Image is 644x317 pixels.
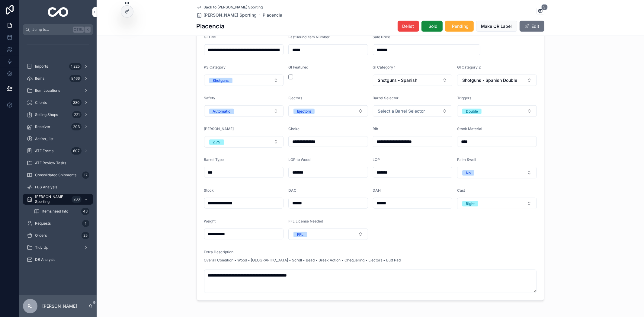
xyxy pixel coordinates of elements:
button: Select Button [457,167,537,178]
button: Jump to...CtrlK [23,24,93,35]
span: Palm Swell [457,157,476,162]
div: 203 [71,123,82,130]
span: Triggers [457,96,471,100]
span: Extra Description [204,250,234,254]
span: Clients [35,100,47,105]
img: App logo [48,7,69,17]
div: 8,166 [69,75,82,82]
span: Choke [288,126,300,131]
a: Orders25 [23,230,93,241]
span: ATF Forms [35,149,53,153]
a: [PERSON_NAME] Sporting [197,12,257,18]
div: 380 [71,99,82,106]
span: DAC [288,188,296,193]
span: PJ [28,303,33,310]
a: Selling Shops221 [23,109,93,120]
span: GI Category 2 [457,65,481,69]
a: Imports1,225 [23,61,93,72]
div: 43 [81,208,89,215]
span: FastBound Item Number [288,35,330,39]
div: 1,225 [69,63,82,70]
a: Consolidated Shipments17 [23,170,93,181]
div: Double [466,109,478,114]
span: Items [35,76,44,81]
span: Ejectors [288,96,302,100]
span: Select a Barrel Selector [378,108,425,114]
button: Select Button [288,105,368,117]
span: 3 [541,4,548,10]
span: Sold [429,23,438,29]
span: Orders [35,233,47,238]
div: FFL [297,232,303,237]
a: Receiver203 [23,121,93,132]
span: Make QR Label [481,23,512,29]
div: 2.75 [213,139,220,145]
button: Select Button [457,198,537,209]
button: Select Button [288,229,368,240]
span: Imports [35,64,48,69]
span: Back to [PERSON_NAME] Sporting [204,5,263,10]
span: K [85,27,90,32]
button: Select Button [457,75,537,86]
span: Items need Info [42,209,68,214]
a: Requests1 [23,218,93,229]
div: Ejectors [297,109,311,114]
span: Stock [204,188,214,193]
span: FBS Analysis [35,185,57,190]
button: Select Button [457,105,537,117]
a: Item Locations [23,85,93,96]
span: Shotguns - Spanish [378,77,418,83]
button: Select Button [373,105,453,117]
div: scrollable content [19,35,97,273]
span: Requests [35,221,51,226]
span: Safety [204,96,216,100]
h1: Placencia [197,22,225,30]
span: ATF Review Tasks [35,161,66,165]
span: GI Title [204,35,216,39]
div: Automatic [213,109,231,114]
button: Select Button [204,136,284,148]
span: Pending [452,23,469,29]
div: 266 [72,196,82,203]
span: Barrel Type [204,157,224,162]
span: [PERSON_NAME] Sporting [35,194,69,204]
button: Sold [421,21,443,32]
span: LOP to Wood [288,157,310,162]
p: Overall Condition • Wood • [GEOGRAPHIC_DATA] • Scroll • Bead • Break Action • Chequering • Ejecto... [204,258,401,263]
span: DB Analysis [35,257,55,262]
a: Placencia [263,12,283,18]
div: 25 [82,232,89,239]
span: Barrel Selector [373,96,399,100]
a: ATF Forms607 [23,146,93,156]
span: Ctrl [73,27,84,33]
a: DB Analysis [23,254,93,265]
span: Rib [373,126,378,131]
span: PS Category [204,65,226,69]
span: Sale Price [373,35,390,39]
div: 607 [71,147,82,155]
button: Select Button [204,105,284,117]
span: GI Category 1 [373,65,396,69]
button: Delist [398,21,419,32]
a: Items8,166 [23,73,93,84]
button: 3 [537,8,544,15]
span: FFL License Needed [288,219,323,223]
a: Tidy Up [23,242,93,253]
span: Consolidated Shipments [35,173,76,178]
span: Jump to... [32,27,71,32]
span: Delist [402,23,414,29]
span: Action_List [35,136,53,141]
button: Select Button [204,75,284,86]
span: [PERSON_NAME] Sporting [204,12,257,18]
a: Clients380 [23,97,93,108]
div: Right [466,201,475,207]
a: Back to [PERSON_NAME] Sporting [197,5,263,10]
button: Pending [445,21,474,32]
span: [PERSON_NAME] [204,126,234,131]
a: ATF Review Tasks [23,158,93,168]
p: [PERSON_NAME] [42,303,77,309]
a: Action_List [23,133,93,144]
span: Stock Material [457,126,482,131]
span: Weight [204,219,216,223]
